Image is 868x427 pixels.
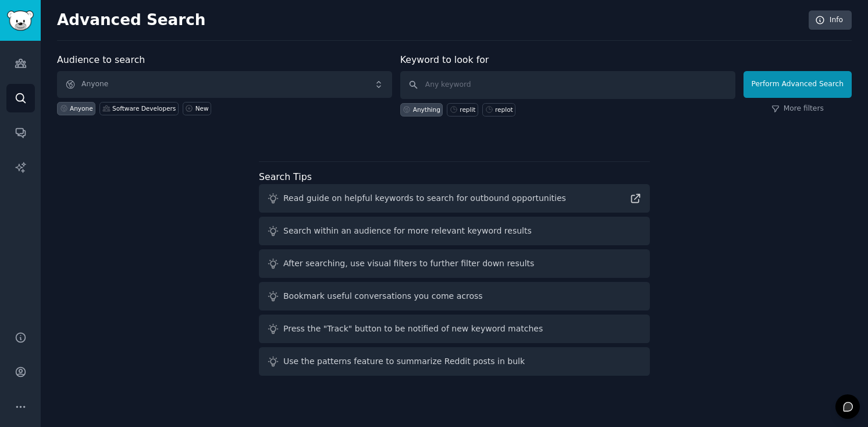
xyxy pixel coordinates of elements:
[195,104,209,112] div: New
[283,290,483,302] div: Bookmark useful conversations you come across
[70,104,93,112] div: Anyone
[744,71,852,98] button: Perform Advanced Search
[400,71,735,99] input: Any keyword
[413,105,440,114] div: Anything
[460,105,475,114] div: replit
[400,54,489,65] label: Keyword to look for
[283,225,532,237] div: Search within an audience for more relevant keyword results
[809,10,852,30] a: Info
[57,11,802,30] h2: Advanced Search
[57,54,145,65] label: Audience to search
[495,105,513,114] div: replot
[259,171,312,182] label: Search Tips
[283,257,534,270] div: After searching, use visual filters to further filter down results
[57,71,392,98] button: Anyone
[283,355,525,368] div: Use the patterns feature to summarize Reddit posts in bulk
[7,10,34,31] img: GummySearch logo
[283,323,543,335] div: Press the "Track" button to be notified of new keyword matches
[771,104,824,114] a: More filters
[183,102,211,115] a: New
[283,192,566,204] div: Read guide on helpful keywords to search for outbound opportunities
[112,104,176,112] div: Software Developers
